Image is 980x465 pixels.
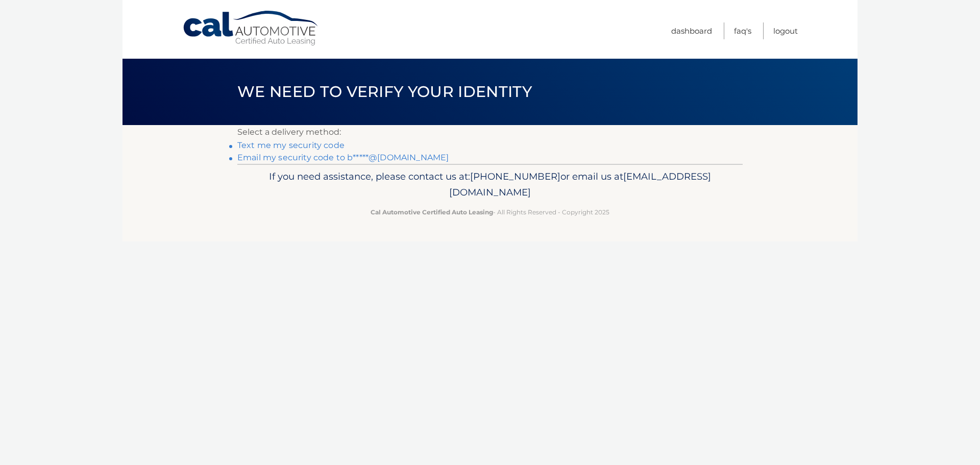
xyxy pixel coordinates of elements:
a: FAQ's [734,22,751,39]
a: Email my security code to b*****@[DOMAIN_NAME] [237,153,449,162]
a: Cal Automotive [182,10,320,46]
span: We need to verify your identity [237,82,532,101]
p: Select a delivery method: [237,125,743,139]
strong: Cal Automotive Certified Auto Leasing [371,208,493,216]
p: If you need assistance, please contact us at: or email us at [244,168,736,201]
a: Dashboard [671,22,712,39]
a: Text me my security code [237,140,345,150]
a: Logout [773,22,798,39]
span: [PHONE_NUMBER] [470,170,560,182]
p: - All Rights Reserved - Copyright 2025 [244,207,736,217]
